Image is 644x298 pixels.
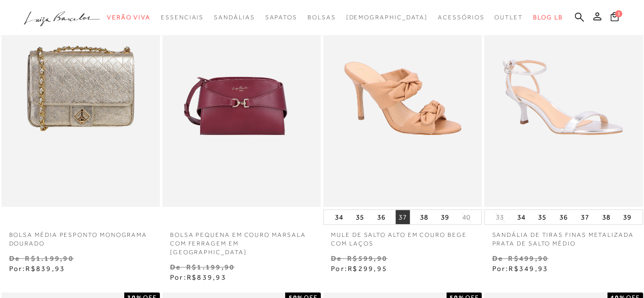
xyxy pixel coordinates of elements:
button: 35 [535,210,549,224]
button: 36 [556,210,571,224]
small: R$499,90 [508,254,548,262]
button: 36 [374,210,388,224]
span: 1 [615,10,622,17]
button: 34 [331,210,346,224]
span: Outlet [494,14,523,21]
span: R$839,93 [187,273,227,281]
a: noSubCategoriesText [494,8,523,27]
button: 33 [493,212,507,222]
span: Por: [331,264,387,273]
button: 37 [578,210,592,224]
button: 37 [396,210,410,224]
a: SANDÁLIA DE TIRAS FINAS METALIZADA PRATA DE SALTO MÉDIO [484,225,642,248]
small: R$1.199,90 [186,263,235,271]
span: R$299,95 [348,264,387,273]
span: Por: [170,273,227,281]
a: noSubCategoriesText [438,8,484,27]
span: [DEMOGRAPHIC_DATA] [346,14,428,21]
button: 39 [438,210,452,224]
button: 40 [459,212,473,222]
a: noSubCategoriesText [265,8,297,27]
a: BOLSA PEQUENA EM COURO MARSALA COM FERRAGEM EM [GEOGRAPHIC_DATA] [162,225,321,256]
button: 39 [620,210,634,224]
button: 38 [416,210,431,224]
button: 35 [353,210,367,224]
span: Sandálias [214,14,255,21]
span: Bolsas [307,14,336,21]
span: Verão Viva [107,14,151,21]
a: noSubCategoriesText [107,8,151,27]
span: Por: [492,264,548,273]
span: Acessórios [438,14,484,21]
small: R$1.199,90 [25,254,73,262]
button: 38 [599,210,613,224]
span: Sapatos [265,14,297,21]
small: De [492,254,502,262]
button: 34 [514,210,528,224]
a: BLOG LB [533,8,563,27]
a: MULE DE SALTO ALTO EM COURO BEGE COM LAÇOS [323,225,482,248]
button: 1 [607,11,622,25]
a: Bolsa média pesponto monograma dourado [2,225,160,248]
small: R$599,90 [347,254,387,262]
span: BLOG LB [533,14,563,21]
span: R$349,93 [509,264,548,273]
small: De [331,254,342,262]
small: De [9,254,20,262]
span: Essenciais [161,14,204,21]
span: R$839,93 [25,264,65,273]
span: Por: [9,264,66,273]
a: noSubCategoriesText [161,8,204,27]
small: De [170,263,181,271]
a: noSubCategoriesText [214,8,255,27]
a: noSubCategoriesText [346,8,428,27]
a: noSubCategoriesText [307,8,336,27]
